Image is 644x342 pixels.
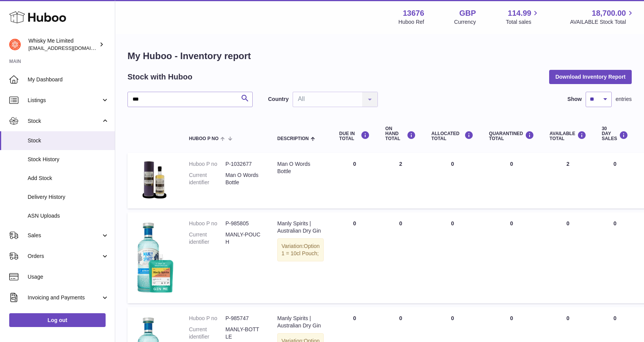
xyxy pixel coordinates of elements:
td: 0 [377,212,424,303]
div: ALLOCATED Total [431,131,473,141]
td: 0 [331,153,377,208]
a: Log out [9,313,106,327]
span: 0 [510,220,513,226]
dt: Current identifier [189,231,225,246]
dd: P-985805 [225,220,262,227]
label: Show [568,96,582,103]
td: 0 [542,212,594,303]
dd: MANLY-POUCH [225,231,262,246]
span: [EMAIL_ADDRESS][DOMAIN_NAME] [28,45,113,51]
td: 0 [594,153,636,208]
div: Man O Words Bottle [277,160,324,175]
a: 18,700.00 AVAILABLE Stock Total [570,8,635,26]
a: 114.99 Total sales [506,8,540,26]
button: Download Inventory Report [549,70,632,84]
h1: My Huboo - Inventory report [127,50,632,62]
div: Manly Spirits | Australian Dry Gin [277,315,324,329]
dd: MANLY-BOTTLE [225,326,262,340]
div: QUARANTINED Total [489,131,534,141]
span: Total sales [506,18,540,26]
span: Stock [28,117,101,125]
td: 0 [331,212,377,303]
span: 18,700.00 [592,8,626,18]
dt: Current identifier [189,172,225,186]
span: Stock History [28,156,109,163]
div: Variation: [277,238,324,261]
span: 114.99 [508,8,531,18]
div: Huboo Ref [399,18,424,26]
span: Add Stock [28,175,109,182]
td: 0 [594,212,636,303]
span: Sales [28,232,101,239]
div: DUE IN TOTAL [339,131,370,141]
td: 2 [377,153,424,208]
dt: Huboo P no [189,160,225,168]
strong: 13676 [403,8,424,18]
div: AVAILABLE Total [550,131,586,141]
span: AVAILABLE Stock Total [570,18,635,26]
span: Invoicing and Payments [28,294,101,301]
span: Huboo P no [189,136,219,141]
label: Country [268,96,289,103]
dt: Huboo P no [189,315,225,322]
span: 0 [510,161,513,167]
span: My Dashboard [28,76,109,83]
span: Listings [28,97,101,104]
span: ASN Uploads [28,212,109,220]
img: product image [135,220,174,294]
img: product image [135,160,174,199]
div: Currency [454,18,476,26]
dd: P-985747 [225,315,262,322]
dd: P-1032677 [225,160,262,168]
div: 30 DAY SALES [602,126,628,142]
span: 0 [510,315,513,321]
span: Stock [28,137,109,144]
td: 0 [424,153,481,208]
td: 2 [542,153,594,208]
div: Manly Spirits | Australian Dry Gin [277,220,324,235]
dd: Man O Words Bottle [225,172,262,186]
span: Usage [28,273,109,281]
span: Orders [28,253,101,260]
div: Whisky Me Limited [28,37,98,52]
span: Description [277,136,309,141]
dt: Huboo P no [189,220,225,227]
dt: Current identifier [189,326,225,340]
div: ON HAND Total [385,126,416,142]
span: Option 1 = 10cl Pouch; [281,243,320,256]
strong: GBP [459,8,476,18]
span: entries [616,96,632,103]
td: 0 [424,212,481,303]
span: Delivery History [28,193,109,201]
img: orders@whiskyshop.com [9,39,21,50]
h2: Stock with Huboo [127,72,192,82]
